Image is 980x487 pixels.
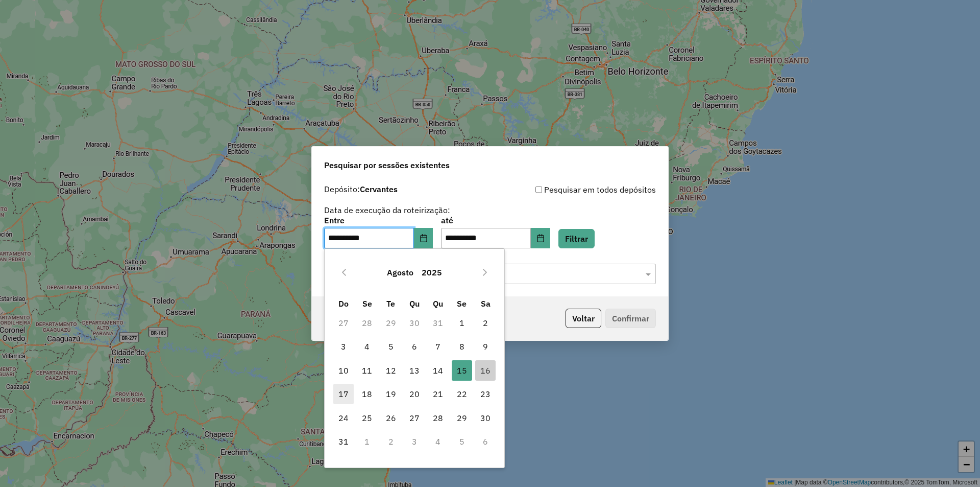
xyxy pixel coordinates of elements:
[414,228,433,248] button: Choose Date
[452,384,472,404] span: 22
[426,359,450,382] td: 14
[457,298,467,309] span: Se
[441,214,550,226] label: até
[333,431,354,452] span: 31
[332,335,355,358] td: 3
[474,335,497,358] td: 9
[409,298,420,309] span: Qu
[357,336,377,357] span: 4
[433,298,443,309] span: Qu
[426,406,450,429] td: 28
[475,408,496,428] span: 30
[379,311,402,335] td: 29
[332,430,355,453] td: 31
[481,298,491,309] span: Sa
[357,360,377,381] span: 11
[324,204,450,216] label: Data de execução da roteirização:
[324,159,450,171] span: Pesquisar por sessões existentes
[355,335,379,358] td: 4
[426,430,450,453] td: 4
[475,313,496,333] span: 2
[428,336,448,357] span: 7
[379,335,402,358] td: 5
[403,359,426,382] td: 13
[338,298,349,309] span: Do
[450,359,474,382] td: 15
[428,408,448,428] span: 28
[381,336,401,357] span: 5
[450,430,474,453] td: 5
[474,430,497,453] td: 6
[386,298,395,309] span: Te
[558,229,595,248] button: Filtrar
[404,408,425,428] span: 27
[474,406,497,429] td: 30
[403,382,426,406] td: 20
[450,311,474,335] td: 1
[379,359,402,382] td: 12
[474,311,497,335] td: 2
[333,384,354,404] span: 17
[426,382,450,406] td: 21
[324,214,433,226] label: Entre
[403,335,426,358] td: 6
[450,382,474,406] td: 22
[381,384,401,404] span: 19
[355,311,379,335] td: 28
[360,184,398,194] strong: Cervantes
[426,311,450,335] td: 31
[477,264,493,281] button: Next Month
[336,264,352,281] button: Previous Month
[475,360,496,381] span: 16
[475,336,496,357] span: 9
[324,248,505,468] div: Choose Date
[452,336,472,357] span: 8
[355,406,379,429] td: 25
[474,382,497,406] td: 23
[381,408,401,428] span: 26
[566,309,601,328] button: Voltar
[333,336,354,357] span: 3
[355,382,379,406] td: 18
[426,335,450,358] td: 7
[403,430,426,453] td: 3
[452,360,472,381] span: 15
[475,384,496,404] span: 23
[333,360,354,381] span: 10
[474,359,497,382] td: 16
[333,408,354,428] span: 24
[379,406,402,429] td: 26
[403,406,426,429] td: 27
[332,311,355,335] td: 27
[418,260,446,285] button: Choose Year
[404,336,425,357] span: 6
[404,360,425,381] span: 13
[332,382,355,406] td: 17
[404,384,425,404] span: 20
[379,382,402,406] td: 19
[379,430,402,453] td: 2
[332,359,355,382] td: 10
[362,298,372,309] span: Se
[450,406,474,429] td: 29
[381,360,401,381] span: 12
[355,359,379,382] td: 11
[357,384,377,404] span: 18
[450,335,474,358] td: 8
[332,406,355,429] td: 24
[490,183,656,196] div: Pesquisar em todos depósitos
[357,408,377,428] span: 25
[355,430,379,453] td: 1
[383,260,418,285] button: Choose Month
[531,228,550,248] button: Choose Date
[428,360,448,381] span: 14
[452,408,472,428] span: 29
[428,384,448,404] span: 21
[324,183,398,195] label: Depósito:
[403,311,426,335] td: 30
[452,313,472,333] span: 1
